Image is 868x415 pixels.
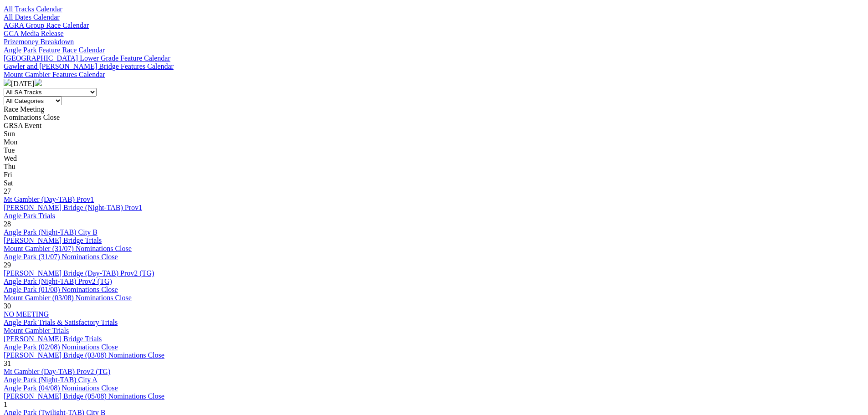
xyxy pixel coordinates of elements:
[4,310,49,318] a: NO MEETING
[4,302,11,310] span: 30
[4,392,164,400] a: [PERSON_NAME] Bridge (05/08) Nominations Close
[4,21,89,29] a: AGRA Group Race Calendar
[4,71,105,78] a: Mount Gambier Features Calendar
[4,38,74,46] a: Prizemoney Breakdown
[4,154,864,163] div: Wed
[4,46,105,54] a: Angle Park Feature Race Calendar
[4,261,11,269] span: 29
[4,351,164,359] a: [PERSON_NAME] Bridge (03/08) Nominations Close
[4,195,94,203] a: Mt Gambier (Day-TAB) Prov1
[4,122,864,130] div: GRSA Event
[4,359,11,367] span: 31
[4,113,864,122] div: Nominations Close
[4,269,154,277] a: [PERSON_NAME] Bridge (Day-TAB) Prov2 (TG)
[4,204,142,211] a: [PERSON_NAME] Bridge (Night-TAB) Prov1
[4,79,864,88] div: [DATE]
[4,163,864,171] div: Thu
[4,179,864,187] div: Sat
[4,368,110,375] a: Mt Gambier (Day-TAB) Prov2 (TG)
[4,5,62,13] a: All Tracks Calendar
[4,187,11,195] span: 27
[4,171,864,179] div: Fri
[4,253,118,261] a: Angle Park (31/07) Nominations Close
[4,294,132,302] a: Mount Gambier (03/08) Nominations Close
[4,30,64,37] a: GCA Media Release
[4,343,118,351] a: Angle Park (02/08) Nominations Close
[4,79,11,86] img: chevron-left-pager-white.svg
[4,138,864,146] div: Mon
[4,245,132,252] a: Mount Gambier (31/07) Nominations Close
[4,13,60,21] a: All Dates Calendar
[4,228,98,236] a: Angle Park (Night-TAB) City B
[35,79,42,86] img: chevron-right-pager-white.svg
[4,146,864,154] div: Tue
[4,400,7,408] span: 1
[4,384,118,392] a: Angle Park (04/08) Nominations Close
[4,54,170,62] a: [GEOGRAPHIC_DATA] Lower Grade Feature Calendar
[4,130,864,138] div: Sun
[4,318,118,326] a: Angle Park Trials & Satisfactory Trials
[4,220,11,228] span: 28
[4,62,174,70] a: Gawler and [PERSON_NAME] Bridge Features Calendar
[4,105,864,113] div: Race Meeting
[4,212,55,220] a: Angle Park Trials
[4,376,98,384] a: Angle Park (Night-TAB) City A
[4,236,102,244] a: [PERSON_NAME] Bridge Trials
[4,286,118,293] a: Angle Park (01/08) Nominations Close
[4,327,69,334] a: Mount Gambier Trials
[4,277,112,285] a: Angle Park (Night-TAB) Prov2 (TG)
[4,335,102,343] a: [PERSON_NAME] Bridge Trials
